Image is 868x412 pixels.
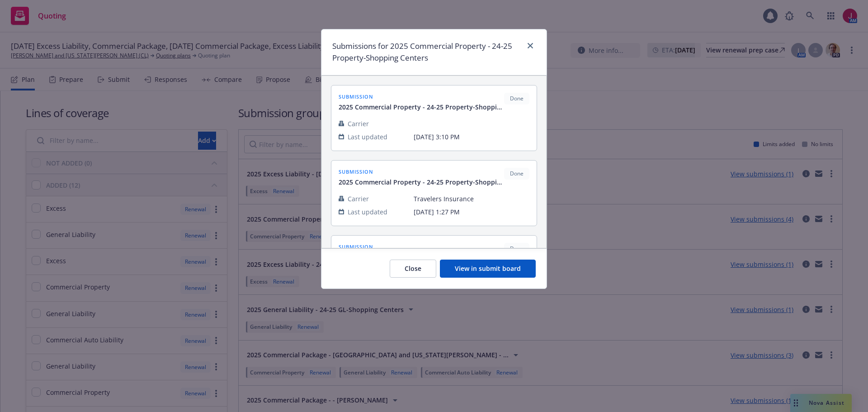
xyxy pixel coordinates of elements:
span: Last updated [348,207,387,217]
span: Done [508,170,526,178]
span: submission [339,243,504,251]
span: submission [339,93,504,100]
span: Done [508,245,526,253]
a: close [525,40,536,51]
button: Close [390,260,436,278]
span: 2025 Commercial Property - 24-25 Property-Shopping Centers [339,102,504,112]
span: submission [339,168,504,175]
span: 2025 Commercial Property - 24-25 Property-Shopping Centers [339,177,504,187]
span: Carrier [348,194,369,204]
button: View in submit board [440,260,536,278]
span: [DATE] 1:27 PM [414,207,529,217]
span: Travelers Insurance [414,194,529,204]
h1: Submissions for 2025 Commercial Property - 24-25 Property-Shopping Centers [332,40,521,64]
span: Done [508,95,526,103]
span: Last updated [348,132,387,142]
span: Carrier [348,119,369,128]
span: [DATE] 3:10 PM [414,132,529,142]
